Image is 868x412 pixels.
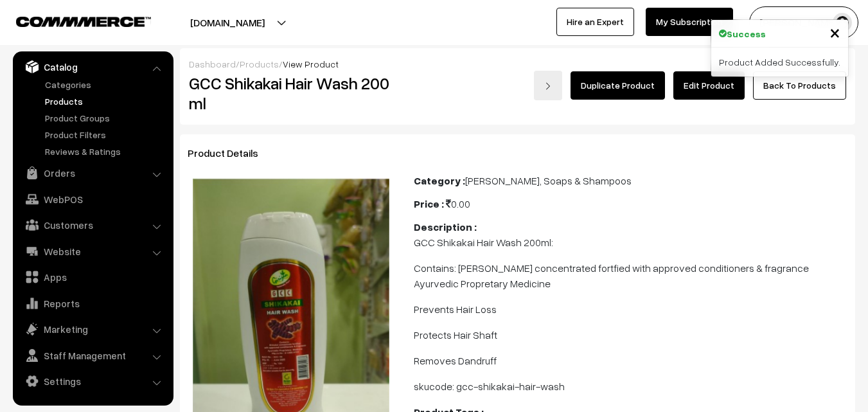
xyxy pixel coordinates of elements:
p: Protects Hair Shaft [414,327,847,343]
span: × [829,20,840,44]
a: Reports [16,292,169,315]
a: Back To Products [753,71,846,100]
a: Orders [16,161,169,184]
span: Product Details [188,147,274,159]
div: [PERSON_NAME], Soaps & Shampoos [414,173,847,188]
a: Apps [16,265,169,289]
div: 0.00 [414,196,847,211]
a: Products [42,94,169,108]
h2: GCC Shikakai Hair Wash 200 ml [189,73,395,113]
p: Prevents Hair Loss [414,301,847,317]
a: Website [16,240,169,263]
a: Duplicate Product [571,71,665,100]
b: Category : [414,174,465,187]
b: Price : [414,197,444,210]
a: Reviews & Ratings [42,145,169,158]
b: Description : [414,220,477,233]
button: Close [829,22,840,42]
a: Products [240,58,279,69]
a: Product Groups [42,111,169,125]
div: Product Added Successfully. [711,48,848,76]
button: [PERSON_NAME] [749,6,858,39]
a: Settings [16,370,169,393]
p: GCC Shikakai Hair Wash 200ml: [414,235,847,250]
div: / / [189,57,846,71]
a: Marketing [16,318,169,341]
a: COMMMERCE [16,13,128,28]
a: WebPOS [16,188,169,211]
img: right-arrow.png [544,82,552,90]
a: Categories [42,78,169,91]
strong: Success [727,27,766,40]
span: View Product [283,58,339,69]
a: Dashboard [189,58,236,69]
p: Removes Dandruff [414,353,847,368]
button: [DOMAIN_NAME] [145,6,310,39]
p: skucode: gcc-shikakai-hair-wash [414,379,847,394]
img: COMMMERCE [16,17,151,26]
a: Staff Management [16,344,169,367]
a: Catalog [16,55,169,78]
p: Contains: [PERSON_NAME] concentrated fortfied with approved conditioners & fragrance Ayurvedic Pr... [414,260,847,291]
a: Customers [16,213,169,237]
a: Edit Product [673,71,745,100]
a: My Subscription [646,8,733,36]
a: Product Filters [42,128,169,141]
a: Hire an Expert [556,8,634,36]
img: user [833,13,852,32]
